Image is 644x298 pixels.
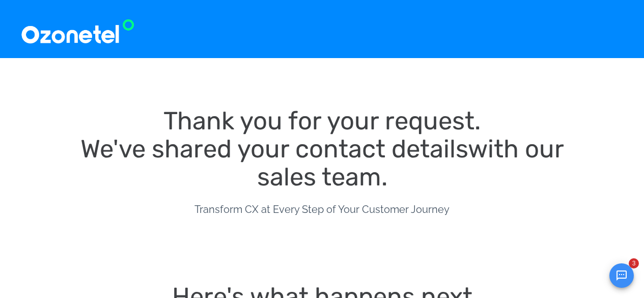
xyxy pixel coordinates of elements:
[163,106,481,136] span: Thank you for your request.
[609,263,634,288] button: Open chat
[80,134,468,164] span: We've shared your contact details
[194,203,450,215] span: Transform CX at Every Step of Your Customer Journey
[629,258,639,268] span: 3
[257,134,570,192] span: with our sales team.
